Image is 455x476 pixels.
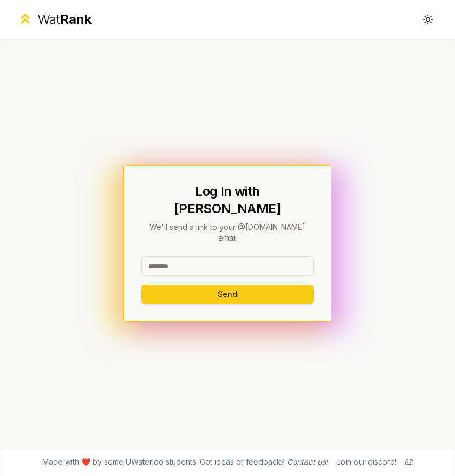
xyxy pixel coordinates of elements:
[37,11,92,28] div: Wat
[141,222,314,243] p: We'll send a link to your @[DOMAIN_NAME] email
[141,285,314,304] button: Send
[287,457,328,466] a: Contact us!
[60,11,92,27] span: Rank
[17,11,92,28] a: WatRank
[336,457,396,467] div: Join our discord!
[42,457,328,467] span: Made with ❤️ by some UWaterloo students. Got ideas or feedback?
[141,183,314,217] h1: Log In with [PERSON_NAME]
